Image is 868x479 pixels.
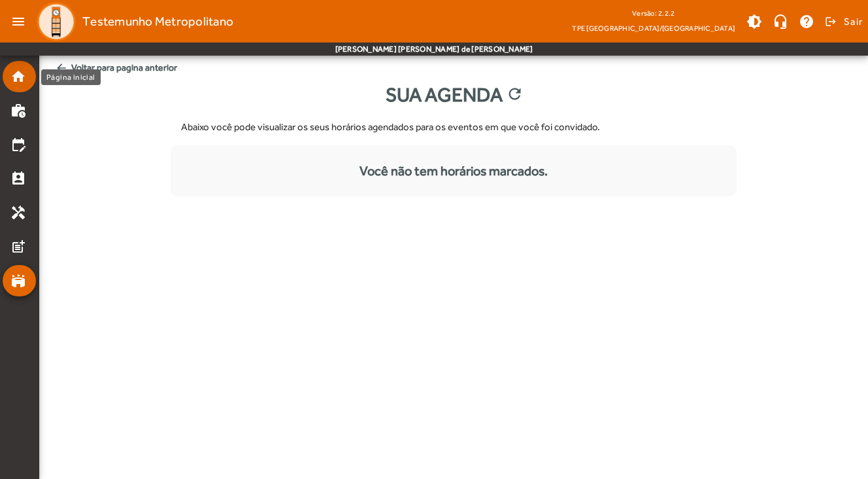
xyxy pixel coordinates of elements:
[5,9,31,35] mat-icon: menu
[50,80,858,109] div: Sua agenda
[37,2,76,41] img: Logo TPE
[572,22,735,35] span: TPE [GEOGRAPHIC_DATA]/[GEOGRAPHIC_DATA]
[171,161,736,181] div: Você não tem horários marcados.
[10,137,26,152] mat-icon: edit_calendar
[41,69,101,85] div: Página inicial
[31,2,233,41] a: Testemunho Metropolitano
[844,11,863,32] span: Sair
[50,56,858,80] span: Voltar para pagina anterior
[55,62,68,75] mat-icon: arrow_back
[82,11,233,32] span: Testemunho Metropolitano
[171,109,736,145] div: Abaixo você pode visualizar os seus horários agendados para os eventos em que você foi convidado.
[823,12,863,31] button: Sair
[10,103,26,118] mat-icon: work_history
[10,69,26,84] mat-icon: home
[572,5,735,22] div: Versão: 2.2.2
[10,171,26,186] mat-icon: perm_contact_calendar
[506,85,522,105] mat-icon: refresh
